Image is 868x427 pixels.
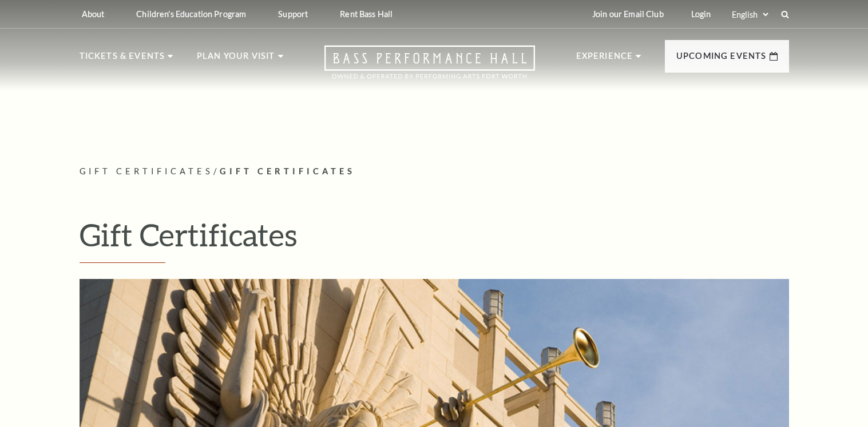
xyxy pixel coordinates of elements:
p: / [80,165,789,179]
p: Support [278,9,308,19]
p: Experience [576,49,633,70]
p: Upcoming Events [676,49,767,70]
p: Rent Bass Hall [340,9,393,19]
h1: Gift Certificates [80,216,789,263]
select: Select: [730,9,770,20]
p: About [82,9,105,19]
p: Tickets & Events [80,49,165,70]
p: Children's Education Program [136,9,246,19]
span: Gift Certificates [80,166,214,176]
p: Plan Your Visit [197,49,275,70]
span: Gift Certificates [220,166,355,176]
